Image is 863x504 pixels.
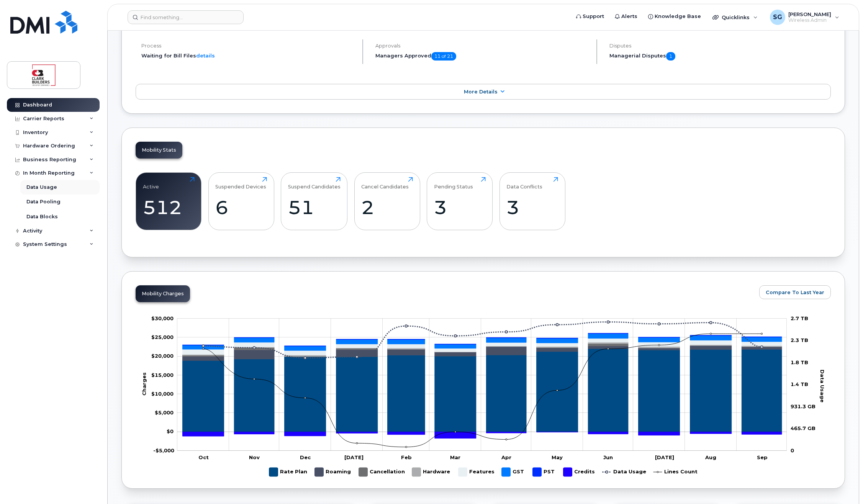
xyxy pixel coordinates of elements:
[300,454,311,460] tspan: Dec
[583,13,604,20] span: Support
[431,52,456,61] span: 11 of 21
[609,52,831,61] h5: Managerial Disputes
[765,10,845,25] div: Stephen Gibson
[791,447,794,453] tspan: 0
[791,403,816,409] tspan: 931.3 GB
[151,391,174,397] g: $0
[819,370,825,403] tspan: Data Usage
[464,89,498,95] span: More Details
[621,13,637,20] span: Alerts
[533,465,556,479] g: PST
[434,196,486,219] div: 3
[450,454,460,460] tspan: Mar
[707,10,763,25] div: Quicklinks
[552,454,563,460] tspan: May
[830,471,857,498] iframe: Messenger Launcher
[141,372,147,396] tspan: Charges
[288,177,341,190] div: Suspend Candidates
[791,315,808,321] tspan: 2.7 TB
[288,196,341,219] div: 51
[151,315,174,321] g: $0
[141,52,356,59] li: Waiting for Bill Files
[791,359,808,365] tspan: 1.8 TB
[563,465,595,479] g: Credits
[501,454,511,460] tspan: Apr
[361,196,413,219] div: 2
[791,337,808,343] tspan: 2.3 TB
[506,196,558,219] div: 3
[603,454,613,460] tspan: Jun
[198,454,209,460] tspan: Oct
[196,52,215,59] a: details
[459,465,495,479] g: Features
[609,9,643,24] a: Alerts
[401,454,412,460] tspan: Feb
[788,17,831,23] span: Wireless Admin
[603,465,646,479] g: Data Usage
[791,425,816,431] tspan: 465.7 GB
[151,353,174,359] g: $0
[155,409,174,416] g: $0
[375,43,590,49] h4: Approvals
[434,177,473,190] div: Pending Status
[183,346,782,361] g: Roaming
[215,177,266,190] div: Suspended Devices
[655,454,674,460] tspan: [DATE]
[788,11,831,17] span: [PERSON_NAME]
[153,447,174,453] tspan: -$5,000
[766,289,824,296] span: Compare To Last Year
[151,334,174,340] tspan: $25,000
[155,409,174,416] tspan: $5,000
[215,196,267,219] div: 6
[183,349,782,432] g: Rate Plan
[143,177,195,226] a: Active512
[609,43,831,49] h4: Disputes
[502,465,525,479] g: GST
[773,13,782,22] span: SG
[167,429,174,435] tspan: $0
[269,465,307,479] g: Rate Plan
[375,52,590,61] h5: Managers Approved
[269,465,698,479] g: Legend
[215,177,267,226] a: Suspended Devices6
[183,432,782,439] g: Credits
[288,177,341,226] a: Suspend Candidates51
[759,285,831,299] button: Compare To Last Year
[151,334,174,340] g: $0
[571,9,609,24] a: Support
[722,14,750,20] span: Quicklinks
[151,372,174,378] tspan: $15,000
[143,177,159,190] div: Active
[412,465,451,479] g: Hardware
[128,10,244,24] input: Find something...
[666,52,675,61] span: 1
[653,465,698,479] g: Lines Count
[359,465,405,479] g: Cancellation
[705,454,716,460] tspan: Aug
[153,447,174,453] g: $0
[151,372,174,378] g: $0
[151,353,174,359] tspan: $20,000
[151,391,174,397] tspan: $10,000
[655,13,701,20] span: Knowledge Base
[249,454,260,460] tspan: Nov
[506,177,558,226] a: Data Conflicts3
[183,344,782,357] g: Cancellation
[315,465,351,479] g: Roaming
[791,381,808,387] tspan: 1.4 TB
[141,43,356,49] h4: Process
[757,454,768,460] tspan: Sep
[643,9,706,24] a: Knowledge Base
[361,177,409,190] div: Cancel Candidates
[151,315,174,321] tspan: $30,000
[361,177,413,226] a: Cancel Candidates2
[344,454,364,460] tspan: [DATE]
[143,196,195,219] div: 512
[506,177,542,190] div: Data Conflicts
[434,177,486,226] a: Pending Status3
